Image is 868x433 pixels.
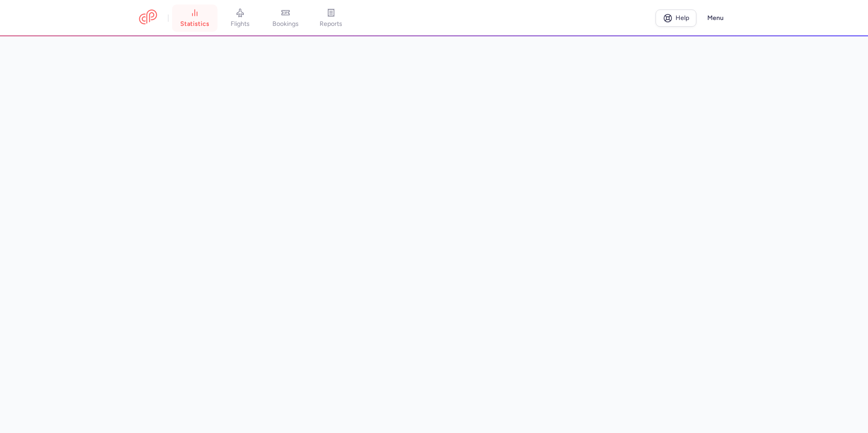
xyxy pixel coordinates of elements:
[217,8,263,28] a: flights
[676,15,689,21] span: Help
[139,10,157,26] a: CitizenPlane red outlined logo
[263,8,308,28] a: bookings
[656,10,696,27] a: Help
[308,8,354,28] a: reports
[702,10,729,27] button: Menu
[231,20,250,28] span: flights
[180,20,209,28] span: statistics
[272,20,299,28] span: bookings
[172,8,217,28] a: statistics
[320,20,342,28] span: reports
